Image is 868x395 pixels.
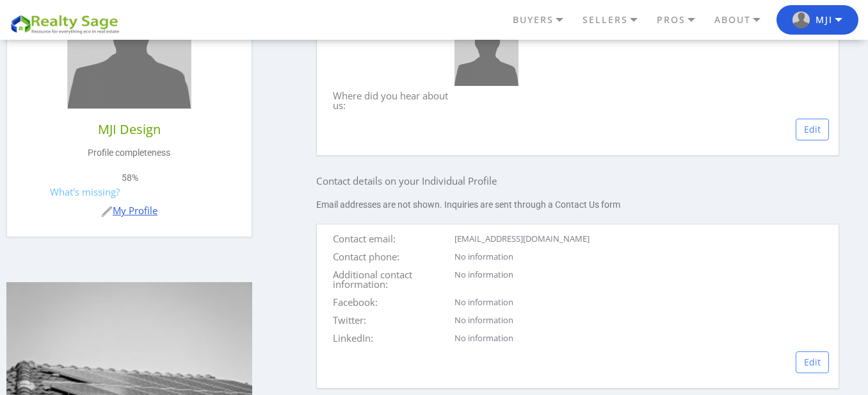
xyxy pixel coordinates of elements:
div: Facebook: [333,298,448,310]
div: No information [451,298,828,308]
h3: Contact details on your Individual Profile [316,169,839,193]
a: What's missing? [50,185,120,198]
img: MJI Design [454,22,518,86]
span: 58% [122,172,138,185]
div: Twitter: [333,315,448,328]
div: No information [451,315,828,326]
a: BUYERS [510,9,579,31]
div: Additional contact information: [333,270,448,292]
div: LinkedIn: [333,333,448,346]
div: No information [451,333,828,344]
p: Email addresses are not shown. Inquiries are sent through a Contact Us form [316,199,839,212]
a: Edit [796,119,829,140]
p: Profile completeness [26,147,232,160]
a: Edit [796,351,829,373]
a: PROS [654,9,711,31]
h6: MJI Design [26,122,232,137]
a: ABOUT [711,9,776,31]
div: Where did you hear about us: [333,91,448,113]
div: No information [451,270,828,280]
img: RS user logo [792,12,810,29]
div: Contact email: [333,234,448,247]
div: No information [451,252,828,262]
button: RS user logo MJI [776,5,858,35]
div: [EMAIL_ADDRESS][DOMAIN_NAME] [451,234,828,244]
img: REALTY SAGE [10,13,125,35]
div: Contact phone: [333,252,448,265]
a: SELLERS [579,9,654,31]
a: My Profile [101,204,157,217]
